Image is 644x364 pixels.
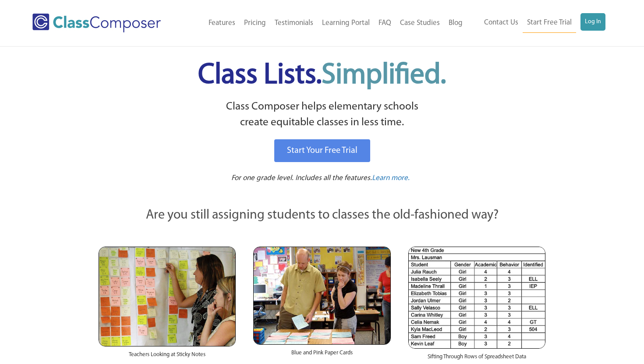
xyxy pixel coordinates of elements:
a: Features [204,14,240,33]
a: Log In [580,13,605,31]
nav: Header Menu [467,13,605,33]
p: Class Composer helps elementary schools create equitable classes in less time. [97,99,547,131]
img: Spreadsheets [408,247,545,349]
a: Testimonials [270,14,318,33]
a: Start Free Trial [523,13,576,33]
a: Blog [444,14,467,33]
span: Start Your Free Trial [287,146,357,155]
img: Class Composer [32,14,161,32]
a: Contact Us [480,13,523,32]
img: Teachers Looking at Sticky Notes [99,247,236,346]
a: Start Your Free Trial [274,139,370,162]
span: Learn more. [372,174,410,182]
a: Learning Portal [318,14,374,33]
a: Pricing [240,14,270,33]
p: Are you still assigning students to classes the old-fashioned way? [99,206,545,225]
img: Blue and Pink Paper Cards [253,247,390,344]
span: For one grade level. Includes all the features. [231,174,372,182]
span: Simplified. [322,61,446,90]
a: Learn more. [372,173,410,184]
nav: Header Menu [184,14,467,33]
a: Case Studies [396,14,444,33]
span: Class Lists. [198,61,446,90]
a: FAQ [374,14,396,33]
